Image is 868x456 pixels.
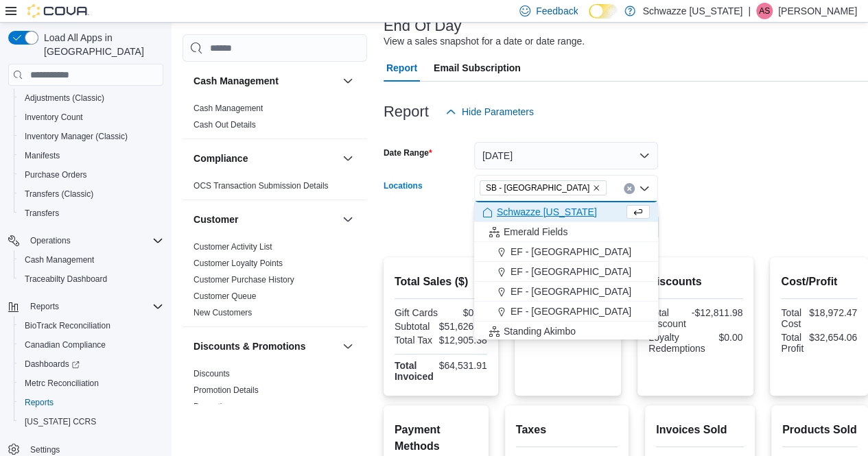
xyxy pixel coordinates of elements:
h2: Products Sold [782,422,857,438]
span: Adjustments (Classic) [19,90,163,106]
h2: Total Sales ($) [395,274,487,290]
span: Canadian Compliance [25,339,106,350]
span: Promotion Details [193,385,259,396]
button: Compliance [193,152,337,165]
button: Standing Akimbo [474,322,658,341]
span: Purchase Orders [25,169,87,180]
span: Cash Out Details [193,119,256,130]
button: Cash Management [193,74,337,88]
span: Customer Loyalty Points [193,258,283,269]
span: Inventory Manager (Classic) [19,128,163,145]
a: Dashboards [14,355,169,374]
span: Inventory Count [19,109,163,125]
span: Transfers (Classic) [19,186,163,202]
a: Reports [19,394,59,411]
span: Reports [25,397,54,408]
span: Feedback [536,4,578,18]
span: Inventory Count [25,112,83,123]
p: | [748,3,751,19]
button: Transfers [14,204,169,223]
button: Canadian Compliance [14,335,169,355]
button: BioTrack Reconciliation [14,316,169,335]
span: Load All Apps in [GEOGRAPHIC_DATA] [38,31,163,58]
button: Reports [3,297,169,316]
button: Cash Management [340,73,356,89]
span: Purchase Orders [19,167,163,183]
span: EF - [GEOGRAPHIC_DATA] [511,285,631,298]
a: Manifests [19,147,65,164]
button: Hide Parameters [440,98,539,125]
button: Traceabilty Dashboard [14,269,169,289]
button: Discounts & Promotions [340,338,356,355]
a: Canadian Compliance [19,337,111,353]
span: Customer Activity List [193,241,272,252]
button: Schwazze [US_STATE] [474,202,658,222]
span: Inventory Manager (Classic) [25,131,128,142]
img: Cova [27,4,89,18]
span: Cash Management [25,254,94,265]
span: Washington CCRS [19,413,163,430]
button: EF - [GEOGRAPHIC_DATA] [474,302,658,322]
a: Customer Activity List [193,242,272,252]
a: Traceabilty Dashboard [19,271,113,287]
div: Cash Management [183,100,367,139]
h3: Cash Management [193,74,279,88]
a: Cash Out Details [193,120,256,130]
div: $18,972.47 [809,307,857,318]
h2: Cost/Profit [781,274,857,290]
button: EF - [GEOGRAPHIC_DATA] [474,242,658,262]
strong: Total Invoiced [395,360,434,382]
span: Manifests [19,147,163,164]
button: Compliance [340,150,356,167]
button: Operations [25,232,76,249]
div: Loyalty Redemptions [648,332,705,354]
span: Operations [25,232,163,249]
button: Transfers (Classic) [14,184,169,204]
span: [US_STATE] CCRS [25,416,96,427]
button: Adjustments (Classic) [14,88,169,108]
a: Purchase Orders [19,167,93,183]
div: Gift Cards [395,307,438,318]
span: Report [386,54,417,82]
div: $0.00 [443,307,486,318]
span: Metrc Reconciliation [25,378,99,389]
div: Discounts & Promotions [183,365,367,420]
span: Reports [25,298,163,315]
span: Emerald Fields [504,225,567,239]
input: Dark Mode [589,4,618,19]
span: Reports [30,301,59,312]
button: Reports [14,393,169,412]
span: BioTrack Reconciliation [19,317,163,334]
span: Hide Parameters [462,105,534,119]
button: Reports [25,298,64,315]
span: Transfers (Classic) [25,189,93,200]
span: Operations [30,235,71,246]
span: Cash Management [193,103,263,114]
a: Transfers [19,205,64,221]
span: AS [759,3,770,19]
button: Emerald Fields [474,222,658,242]
div: Total Cost [781,307,804,329]
span: Dark Mode [589,19,589,19]
span: Reports [19,394,163,411]
span: Metrc Reconciliation [19,375,163,392]
label: Locations [384,180,423,191]
span: Dashboards [25,359,80,370]
button: Metrc Reconciliation [14,374,169,393]
button: Clear input [624,183,635,194]
span: Canadian Compliance [19,337,163,353]
span: Manifests [25,150,60,161]
h2: Invoices Sold [656,422,744,438]
span: EF - [GEOGRAPHIC_DATA] [511,304,631,318]
span: Schwazze [US_STATE] [497,205,597,219]
div: $32,654.06 [809,332,857,343]
span: OCS Transaction Submission Details [193,180,329,191]
a: Customer Queue [193,291,256,301]
div: View a sales snapshot for a date or date range. [384,34,585,49]
button: Close list of options [639,183,650,194]
span: SB - Longmont [480,180,607,195]
button: [US_STATE] CCRS [14,412,169,431]
a: Customer Loyalty Points [193,259,283,268]
span: SB - [GEOGRAPHIC_DATA] [486,181,589,195]
span: EF - [GEOGRAPHIC_DATA] [511,265,631,278]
